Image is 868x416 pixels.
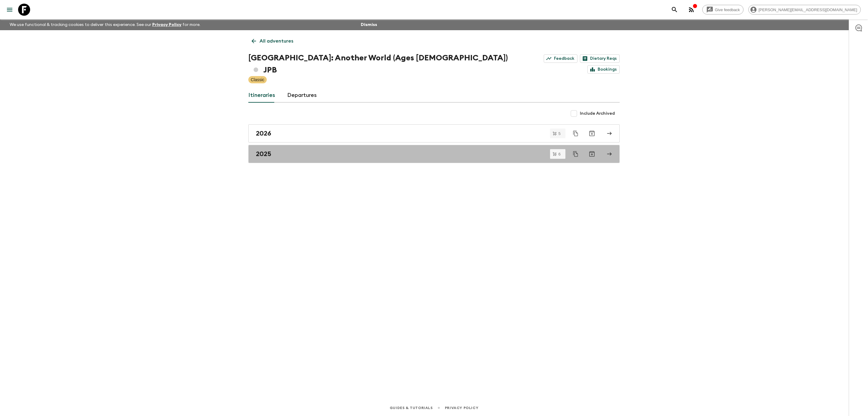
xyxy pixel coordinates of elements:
[251,77,264,83] p: Classic
[390,405,433,411] a: Guides & Tutorials
[248,88,275,103] a: Itineraries
[256,150,271,158] h2: 2025
[7,19,203,30] p: We use functional & tracking cookies to deliver this experience. See our for more.
[555,152,564,156] span: 6
[359,21,379,29] button: Dismiss
[259,37,293,45] p: All adventures
[755,8,860,12] span: [PERSON_NAME][EMAIL_ADDRESS][DOMAIN_NAME]
[287,88,317,103] a: Departures
[248,124,620,142] a: 2026
[570,149,581,159] button: Duplicate
[445,405,478,411] a: Privacy Policy
[256,130,271,137] h2: 2026
[544,54,577,63] a: Feedback
[587,65,620,74] a: Bookings
[248,35,297,47] a: All adventures
[586,127,598,139] button: Archive
[586,148,598,160] button: Archive
[248,52,513,76] h1: [GEOGRAPHIC_DATA]: Another World (Ages [DEMOGRAPHIC_DATA]) JPB
[555,132,564,136] span: 5
[748,5,861,14] div: [PERSON_NAME][EMAIL_ADDRESS][DOMAIN_NAME]
[152,23,181,27] a: Privacy Policy
[4,4,16,16] button: menu
[702,5,744,14] a: Give feedback
[580,54,620,63] a: Dietary Reqs
[668,4,681,16] button: search adventures
[712,8,743,12] span: Give feedback
[580,110,615,117] span: Include Archived
[248,145,620,163] a: 2025
[570,128,581,139] button: Duplicate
